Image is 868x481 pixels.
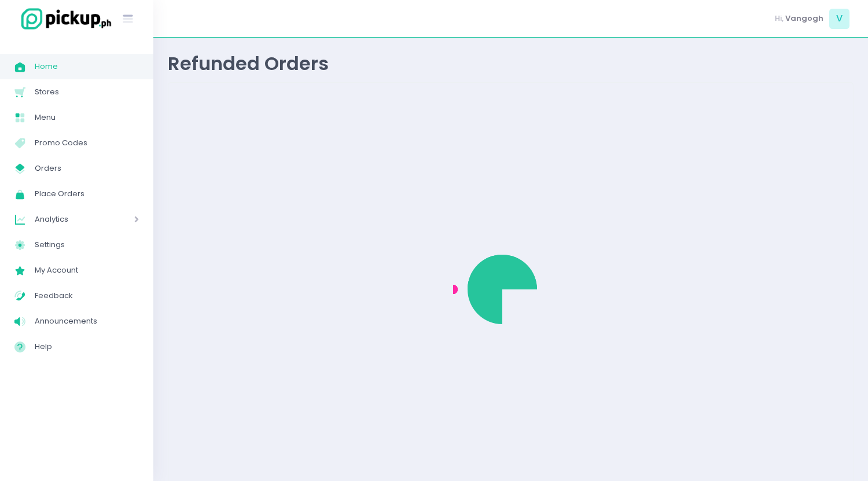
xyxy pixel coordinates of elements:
[35,263,139,278] span: My Account
[35,85,139,100] span: Stores
[35,135,139,150] span: Promo Codes
[35,237,139,252] span: Settings
[35,339,139,354] span: Help
[829,9,849,29] span: V
[35,59,139,74] span: Home
[14,6,113,31] img: logo
[35,314,139,329] span: Announcements
[35,161,139,176] span: Orders
[785,13,823,24] span: Vangogh
[35,186,139,201] span: Place Orders
[168,52,854,75] div: Refunded Orders
[35,110,139,125] span: Menu
[35,212,101,227] span: Analytics
[775,13,784,24] span: Hi,
[35,288,139,303] span: Feedback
